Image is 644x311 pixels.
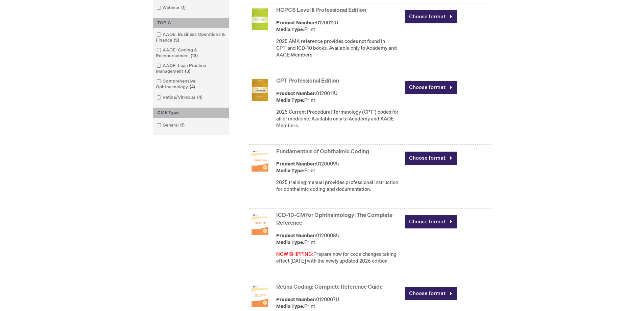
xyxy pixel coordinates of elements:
span: 3 [183,69,192,74]
strong: Media Type: [276,304,304,309]
img: Fundamentals of Ophthalmic Coding [249,150,271,172]
a: Choose format [405,81,457,94]
div: 0120009U Print [276,161,402,174]
strong: Product Number: [276,233,316,239]
a: General1 [155,122,187,129]
strong: Product Number: [276,20,316,26]
a: HCPCS Level ll Professional Edition [276,7,366,14]
sup: ® [286,45,287,49]
a: Choose format [405,287,457,300]
strong: Product Number: [276,91,316,96]
div: TOPIC [153,18,229,28]
div: CME Type [153,108,229,118]
a: Retina/Vitreous4 [155,94,205,101]
a: AAOE: Coding & Reimbursement13 [155,47,227,59]
p: 2025 Current Procedural Terminology (CPT ) codes for all of medicine. Available only to Academy a... [276,109,402,129]
span: 4 [195,95,204,100]
img: ICD-10-CM for Ophthalmology: The Complete Reference [249,214,271,235]
a: Choose format [405,10,457,23]
p: 2025 training manual provides professional instruction for ophthalmic coding and documentation. [276,179,402,193]
a: Comprehensive Ophthalmology4 [155,78,227,90]
strong: Product Number: [276,297,316,303]
a: AAOE: Business Operations & Finance5 [155,31,227,44]
a: Retina Coding: Complete Reference Guide [276,284,383,290]
strong: Media Type: [276,27,304,32]
strong: Media Type: [276,240,304,245]
div: Prepare now for code changes taking effect [DATE] with the newly updated 2026 edition. [276,251,402,265]
a: Webinar1 [155,5,188,11]
img: CPT Professional Edition [249,79,271,101]
font: NOW SHIPPING: [276,251,313,257]
img: Retina Coding: Complete Reference Guide [249,285,271,307]
a: ICD-10-CM for Ophthalmology: The Complete Reference [276,212,392,226]
div: 0120007U Print [276,296,402,310]
strong: Product Number: [276,161,316,167]
div: 0120012U Print [276,20,402,33]
strong: Media Type: [276,97,304,103]
strong: Media Type: [276,168,304,174]
div: 0120011U Print [276,90,402,104]
img: HCPCS Level ll Professional Edition [249,8,271,30]
span: 1 [180,5,187,10]
span: 13 [189,53,199,59]
sup: ® [373,109,375,113]
a: Fundamentals of Ophthalmic Coding [276,149,369,155]
a: AAOE: Lean Practice Management3 [155,63,227,75]
span: 4 [188,84,197,90]
a: Choose format [405,152,457,165]
span: 1 [178,123,186,128]
div: 0120008U Print [276,232,402,246]
span: 5 [172,38,181,43]
a: Choose format [405,215,457,228]
p: 2025 AMA reference provides codes not found in CPT and ICD-10 books. Available only to Academy an... [276,38,402,59]
a: CPT Professional Edition [276,78,339,84]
